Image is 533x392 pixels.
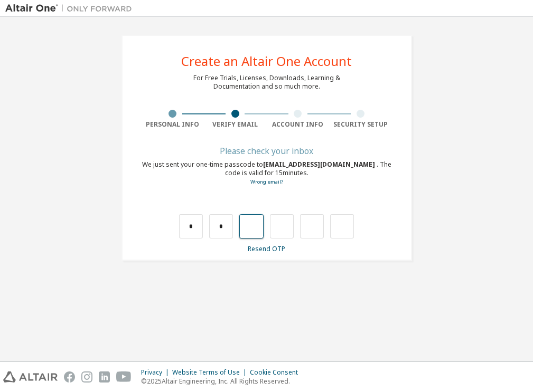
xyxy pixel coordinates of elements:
[5,3,137,14] img: Altair One
[81,371,92,383] img: instagram.svg
[99,371,110,383] img: linkedin.svg
[141,377,304,386] p: © 2025 Altair Engineering, Inc. All Rights Reserved.
[250,368,304,377] div: Cookie Consent
[263,160,377,169] span: [EMAIL_ADDRESS][DOMAIN_NAME]
[193,74,340,91] div: For Free Trials, Licenses, Downloads, Learning & Documentation and so much more.
[181,55,352,68] div: Create an Altair One Account
[116,371,132,383] img: youtube.svg
[3,371,58,383] img: altair_logo.svg
[141,368,172,377] div: Privacy
[142,160,392,186] div: We just sent your one-time passcode to . The code is valid for 15 minutes.
[142,120,204,129] div: Personal Info
[248,244,285,253] a: Resend OTP
[142,148,392,154] div: Please check your inbox
[329,120,392,129] div: Security Setup
[172,368,250,377] div: Website Terms of Use
[267,120,330,129] div: Account Info
[64,371,75,383] img: facebook.svg
[204,120,267,129] div: Verify Email
[250,178,283,185] a: Go back to the registration form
